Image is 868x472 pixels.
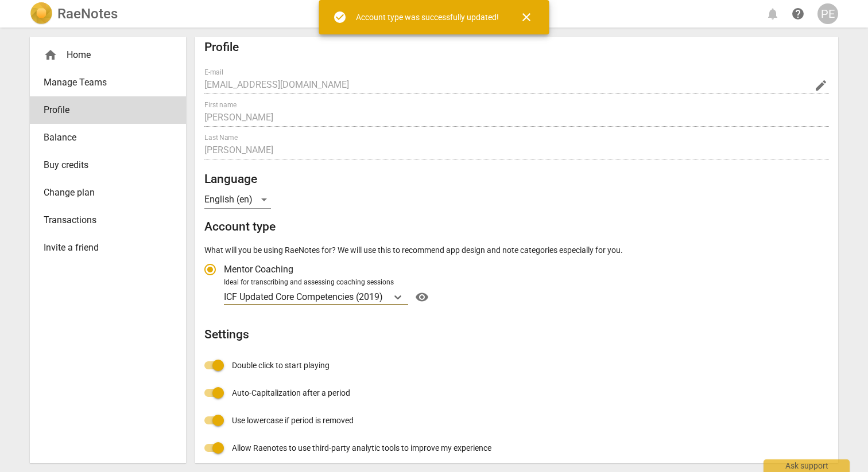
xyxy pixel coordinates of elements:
[232,415,354,427] span: Use lowercase if period is removed
[814,79,828,92] span: edit
[44,213,163,227] span: Transactions
[30,151,186,179] a: Buy credits
[30,179,186,206] a: Change plan
[44,48,163,62] div: Home
[232,387,350,399] span: Auto-Capitalization after a period
[232,442,491,454] span: Allow Raenotes to use third-party analytic tools to improve my experience
[817,3,838,24] button: PE
[30,124,186,151] a: Balance
[44,186,163,200] span: Change plan
[44,103,163,117] span: Profile
[204,190,271,209] div: English (en)
[764,459,850,472] div: Ask support
[408,288,431,306] a: Help
[204,327,829,342] h2: Settings
[204,244,829,256] p: What will you be using RaeNotes for? We will use this to recommend app design and note categories...
[44,131,163,145] span: Balance
[30,206,186,234] a: Transactions
[30,2,118,25] a: LogoRaeNotes
[413,290,431,304] span: visibility
[791,7,805,21] span: help
[204,40,829,54] h2: Profile
[204,102,237,108] label: First name
[224,290,383,303] p: ICF Updated Core Competencies (2019)
[520,10,533,24] span: close
[44,241,163,255] span: Invite a friend
[413,288,431,306] button: Help
[30,69,186,96] a: Manage Teams
[44,158,163,172] span: Buy credits
[204,69,223,76] label: E-mail
[356,11,499,24] div: Account type was successfully updated!
[513,3,540,31] button: Close
[30,96,186,124] a: Profile
[204,172,829,186] h2: Language
[30,2,53,25] img: Logo
[30,41,186,69] div: Home
[232,360,330,372] span: Double click to start playing
[204,220,829,234] h2: Account type
[788,3,808,24] a: Help
[44,48,57,62] span: home
[204,134,238,141] label: Last Name
[44,76,163,89] span: Manage Teams
[224,263,293,276] span: Mentor Coaching
[224,278,826,288] div: Ideal for transcribing and assessing coaching sessions
[30,234,186,262] a: Invite a friend
[333,10,347,24] span: check_circle
[813,77,829,93] button: Change Email
[204,256,829,306] div: Account type
[57,6,118,22] h2: RaeNotes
